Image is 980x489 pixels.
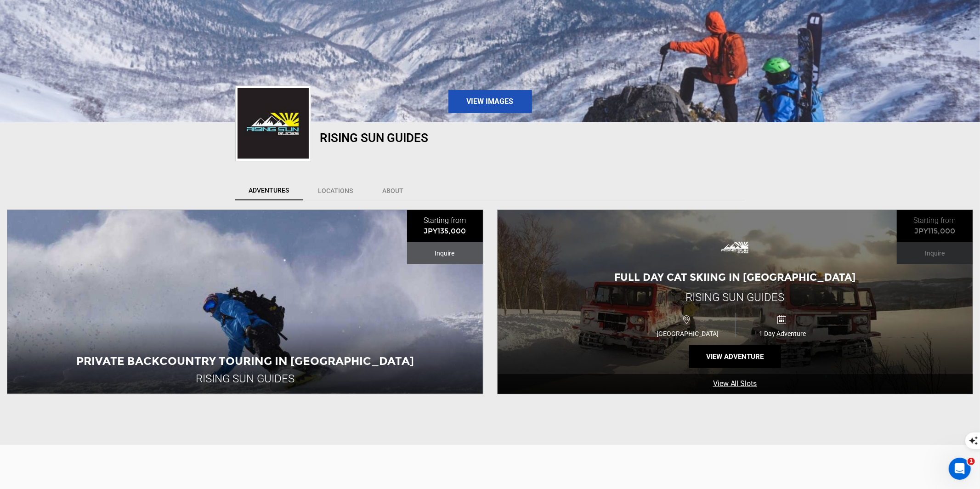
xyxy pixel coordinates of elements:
[304,181,368,200] a: Locations
[689,345,781,368] button: View Adventure
[717,229,753,266] img: images
[320,131,578,144] h1: Rising Sun Guides
[448,90,532,113] a: View Images
[614,271,855,284] span: Full Day Cat Skiing in [GEOGRAPHIC_DATA]
[238,88,309,159] img: b42dc30c5a3f3bbb55c67b877aded823.png
[949,458,971,480] iframe: Intercom live chat
[498,374,973,394] a: View All Slots
[235,181,303,200] a: Adventures
[736,330,830,337] span: 1 Day Adventure
[640,330,735,337] span: [GEOGRAPHIC_DATA]
[368,181,418,200] a: About
[685,291,784,304] span: Rising Sun Guides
